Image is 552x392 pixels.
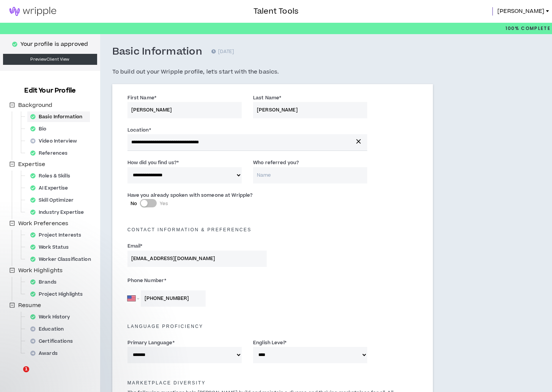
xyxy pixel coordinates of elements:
[253,102,367,118] input: Last Name
[18,101,52,109] span: Background
[17,301,42,310] span: Resume
[9,162,15,167] span: minus-square
[17,160,47,169] span: Expertise
[127,274,267,287] label: Phone Number
[127,157,179,169] label: How did you find us?
[160,200,168,207] span: Yes
[27,277,64,287] div: Brands
[27,183,76,193] div: AI Expertise
[21,86,79,95] h3: Edit Your Profile
[9,102,15,108] span: minus-square
[9,268,15,273] span: minus-square
[112,45,202,58] h3: Basic Information
[27,111,90,122] div: Basic Information
[253,337,286,349] label: English Level
[253,6,299,17] h3: Talent Tools
[127,189,253,201] label: Have you already spoken with someone at Wripple?
[27,242,76,252] div: Work Status
[27,171,78,181] div: Roles & Skills
[27,148,75,158] div: References
[27,289,90,299] div: Project Highlights
[8,366,26,384] iframe: Intercom live chat
[20,40,88,49] p: Your profile is approved
[27,207,91,218] div: Industry Expertise
[127,102,242,118] input: First Name
[140,199,157,207] button: NoYes
[18,267,63,274] span: Work Highlights
[27,312,78,322] div: Work History
[497,7,544,16] span: [PERSON_NAME]
[519,25,550,32] span: Complete
[127,92,156,104] label: First Name
[211,48,234,56] p: [DATE]
[127,124,151,136] label: Location
[505,23,550,34] p: 100%
[3,54,97,65] a: PreviewClient View
[17,101,54,110] span: Background
[122,227,423,232] h5: Contact Information & preferences
[27,254,99,265] div: Worker Classification
[27,136,85,146] div: Video Interview
[9,221,15,226] span: minus-square
[6,318,157,372] iframe: Intercom notifications message
[27,230,89,240] div: Project Interests
[9,303,15,308] span: minus-square
[122,380,423,386] h5: Marketplace Diversity
[127,337,175,349] label: Primary Language
[18,301,41,309] span: Resume
[17,219,70,228] span: Work Preferences
[27,124,54,134] div: Bio
[127,240,143,252] label: Email
[27,195,81,205] div: Skill Optimizer
[131,200,137,207] span: No
[17,266,64,275] span: Work Highlights
[23,366,29,372] span: 1
[112,67,433,77] h5: To build out your Wripple profile, let's start with the basics.
[253,157,299,169] label: Who referred you?
[127,251,267,267] input: Enter Email
[122,324,423,329] h5: Language Proficiency
[253,167,367,183] input: Name
[18,220,68,227] span: Work Preferences
[18,160,45,168] span: Expertise
[253,92,281,104] label: Last Name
